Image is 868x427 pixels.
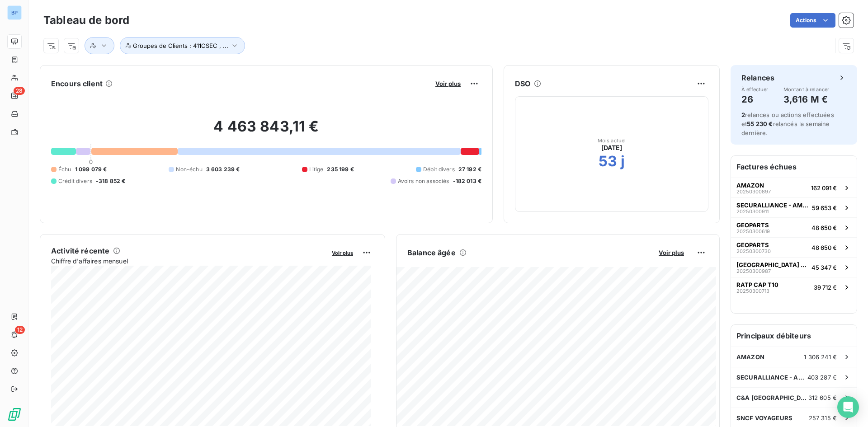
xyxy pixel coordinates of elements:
span: Groupes de Clients : 411CSEC , ... [133,42,228,49]
img: Logo LeanPay [7,407,22,422]
span: AMAZON [736,182,764,189]
span: -318 852 € [96,177,126,185]
span: À effectuer [741,87,769,92]
button: SECURALLIANCE - AMAZON2025030091159 653 € [731,197,857,217]
span: relances ou actions effectuées et relancés la semaine dernière. [741,111,834,136]
span: [DATE] [601,143,623,152]
span: 48 650 € [811,224,837,231]
button: Actions [790,13,835,28]
span: Voir plus [435,80,461,87]
h3: Tableau de bord [43,12,129,28]
span: Non-échu [176,165,202,174]
span: Crédit divers [58,177,92,185]
span: 45 347 € [811,264,837,271]
button: GEOPARTS2025030061948 650 € [731,217,857,237]
span: Chiffre d'affaires mensuel [51,256,325,266]
span: RATP CAP T10 [736,281,778,288]
span: 20250300911 [736,209,769,214]
h2: j [621,152,625,170]
span: 59 653 € [812,204,837,211]
button: GEOPARTS2025030073048 650 € [731,237,857,257]
span: 257 315 € [809,414,837,422]
span: Avoirs non associés [398,177,449,185]
span: SNCF VOYAGEURS [736,414,793,422]
span: 39 712 € [814,284,837,291]
span: 20250300713 [736,288,769,294]
button: [GEOGRAPHIC_DATA] [GEOGRAPHIC_DATA]2025030098745 347 € [731,257,857,277]
span: Débit divers [423,165,455,174]
span: -182 013 € [453,177,482,185]
span: Montant à relancer [783,87,830,92]
span: 235 199 € [327,165,354,174]
span: 162 091 € [811,184,837,192]
h6: Encours client [51,78,103,89]
span: 28 [14,87,25,95]
span: 3 603 239 € [206,165,240,174]
span: Échu [58,165,71,174]
span: SECURALLIANCE - AMAZON [736,374,807,381]
h6: Relances [741,72,774,83]
h6: Principaux débiteurs [731,325,857,347]
h6: DSO [515,78,530,89]
span: AMAZON [736,353,764,361]
span: 20250300619 [736,229,770,234]
button: Voir plus [329,249,356,257]
span: 1 099 079 € [75,165,107,174]
span: Voir plus [659,249,684,256]
span: C&A [GEOGRAPHIC_DATA] [736,394,808,401]
div: Open Intercom Messenger [837,396,859,418]
span: 403 287 € [807,374,837,381]
h2: 53 [599,152,617,170]
h4: 26 [741,92,769,107]
span: 0 [89,158,93,165]
span: 20250300987 [736,268,771,274]
span: 312 605 € [808,394,837,401]
span: 27 192 € [458,165,481,174]
span: 20250300730 [736,249,771,254]
div: BP [7,5,22,20]
span: 48 650 € [811,244,837,251]
span: Voir plus [332,250,353,256]
h6: Factures échues [731,156,857,178]
span: 12 [15,326,25,334]
h2: 4 463 843,11 € [51,117,481,145]
h4: 3,616 M € [783,92,830,107]
span: Litige [309,165,324,174]
h6: Balance âgée [407,247,456,258]
span: Mois actuel [598,138,626,143]
span: GEOPARTS [736,241,769,249]
span: GEOPARTS [736,221,769,229]
button: Voir plus [656,249,687,257]
button: AMAZON20250300897162 091 € [731,178,857,197]
span: 55 230 € [747,120,773,127]
button: RATP CAP T102025030071339 712 € [731,277,857,297]
span: 1 306 241 € [804,353,837,361]
span: SECURALLIANCE - AMAZON [736,202,808,209]
h6: Activité récente [51,245,109,256]
button: Groupes de Clients : 411CSEC , ... [120,37,245,54]
span: 20250300897 [736,189,771,194]
button: Voir plus [433,80,463,88]
span: [GEOGRAPHIC_DATA] [GEOGRAPHIC_DATA] [736,261,808,268]
span: 2 [741,111,745,118]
